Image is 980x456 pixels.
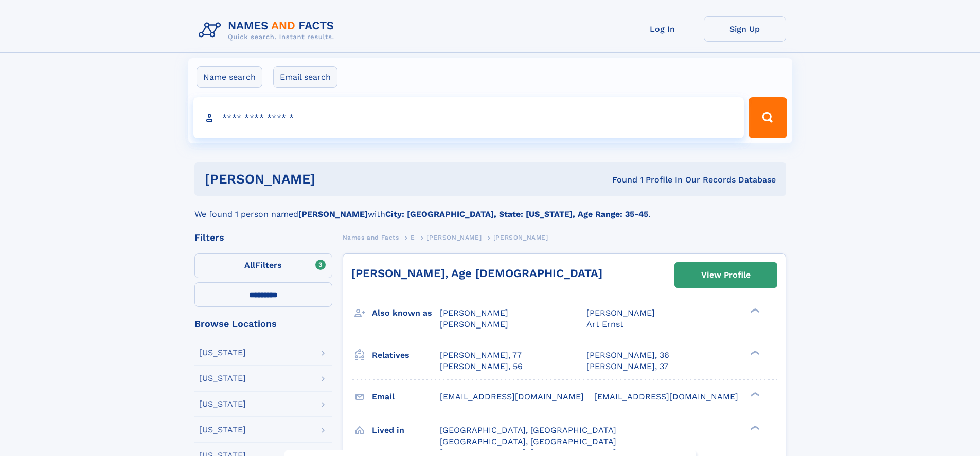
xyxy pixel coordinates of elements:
[749,97,787,138] button: Search Button
[748,307,760,314] div: ❯
[199,349,246,357] div: [US_STATE]
[372,346,440,364] h3: Relatives
[351,267,602,280] a: [PERSON_NAME], Age [DEMOGRAPHIC_DATA]
[411,234,415,241] span: E
[426,231,482,244] a: [PERSON_NAME]
[440,392,584,402] span: [EMAIL_ADDRESS][DOMAIN_NAME]
[205,173,464,186] h1: [PERSON_NAME]
[194,233,332,242] div: Filters
[704,16,786,42] a: Sign Up
[194,319,332,329] div: Browse Locations
[194,196,786,221] div: We found 1 person named with .
[273,66,337,88] label: Email search
[199,400,246,408] div: [US_STATE]
[343,231,399,244] a: Names and Facts
[675,263,777,287] a: View Profile
[748,424,760,431] div: ❯
[586,361,668,372] a: [PERSON_NAME], 37
[199,426,246,434] div: [US_STATE]
[193,97,744,138] input: search input
[440,350,522,361] a: [PERSON_NAME], 77
[748,391,760,397] div: ❯
[372,304,440,322] h3: Also known as
[748,349,760,356] div: ❯
[197,66,262,88] label: Name search
[372,388,440,406] h3: Email
[586,308,655,318] span: [PERSON_NAME]
[701,263,751,287] div: View Profile
[440,361,523,372] a: [PERSON_NAME], 56
[426,234,482,241] span: [PERSON_NAME]
[464,174,776,186] div: Found 1 Profile In Our Records Database
[440,308,508,318] span: [PERSON_NAME]
[440,319,508,329] span: [PERSON_NAME]
[594,392,738,402] span: [EMAIL_ADDRESS][DOMAIN_NAME]
[199,374,246,382] div: [US_STATE]
[493,234,548,241] span: [PERSON_NAME]
[298,209,368,219] b: [PERSON_NAME]
[586,350,669,361] a: [PERSON_NAME], 36
[372,422,440,439] h3: Lived in
[194,253,332,278] label: Filters
[385,209,648,219] b: City: [GEOGRAPHIC_DATA], State: [US_STATE], Age Range: 35-45
[440,425,616,435] span: [GEOGRAPHIC_DATA], [GEOGRAPHIC_DATA]
[244,260,255,270] span: All
[411,231,415,244] a: E
[586,319,623,329] span: Art Ernst
[440,436,616,446] span: [GEOGRAPHIC_DATA], [GEOGRAPHIC_DATA]
[621,16,704,42] a: Log In
[194,16,343,44] img: Logo Names and Facts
